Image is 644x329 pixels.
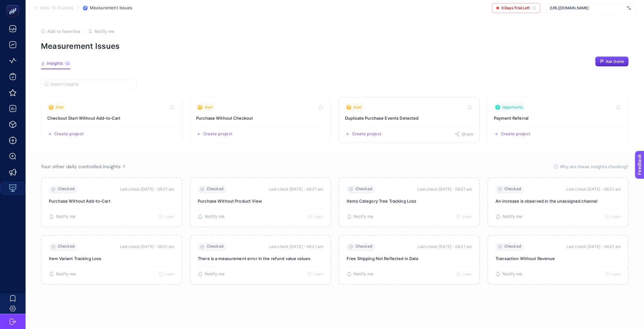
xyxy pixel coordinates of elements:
[269,243,323,250] time: Last check [DATE]・06:21 am
[418,186,472,192] time: Last check [DATE]・06:21 am
[120,186,174,192] time: Last check [DATE]・06:21 am
[198,198,323,204] p: Purchase Without Product View
[165,214,174,219] span: Learn
[605,214,621,219] button: Learn
[494,115,622,121] h3: Insight title
[4,2,24,7] span: Feedback
[205,214,225,219] span: Notify me
[606,59,624,64] span: Ask Genie
[158,214,174,219] button: Learn
[47,115,176,121] h3: Insight title
[595,56,629,67] button: Ask Genie
[456,214,472,219] button: Learn
[501,131,530,137] span: Create project
[463,272,472,276] span: Learn
[347,198,472,204] p: Items Category Tree Tracking Loss
[345,131,381,137] button: Create a new project based on this insight
[347,214,373,219] button: Notify me
[356,187,372,191] span: Checked
[495,256,621,261] p: Transaction Without Revenue
[466,103,473,111] button: Toggle favorite
[455,131,473,137] button: Share this insight
[495,272,522,277] button: Notify me
[605,272,621,276] button: Learn
[49,198,174,204] p: Purchase Without Add‑to‑Cart
[345,115,473,121] h3: Insight title
[487,97,629,143] a: View insight titled
[49,214,76,219] button: Notify me
[418,243,472,250] time: Last check [DATE]・06:21 am
[204,105,213,110] span: Alert
[41,41,629,51] p: Measurement Issues
[168,103,176,111] button: Toggle favorite
[203,131,233,137] span: Create project
[190,97,331,143] a: View insight titled
[41,29,80,34] button: Add to favorites
[47,61,63,66] span: Insights
[90,5,132,11] span: Measurement Issues
[462,131,473,137] span: Share
[550,5,625,11] span: [URL][DOMAIN_NAME]
[56,214,76,219] span: Notify me
[41,97,629,143] section: Insight Packages
[40,5,74,11] span: Back To Analysis
[615,103,622,111] button: Toggle favorite
[463,214,472,219] span: Learn
[47,131,84,137] button: Create a new project based on this insight
[56,272,76,277] span: Notify me
[502,5,530,11] span: 0 Days Trial Left
[58,244,75,249] span: Checked
[58,187,75,191] span: Checked
[347,256,472,261] p: Free Shipping Not Reflected in Data
[41,97,182,143] a: View insight titled
[198,272,225,277] button: Notify me
[502,214,522,219] span: Notify me
[49,272,76,277] button: Notify me
[78,5,79,10] span: /
[495,198,621,204] p: An increase is observed in the unassigned channel
[353,105,362,110] span: Alert
[502,105,523,110] span: Opportunity
[314,272,323,276] span: Learn
[317,103,325,111] button: Toggle favorite
[41,177,629,285] section: Passive Insight Packages
[456,272,472,276] button: Learn
[307,272,323,276] button: Learn
[504,187,521,191] span: Checked
[47,29,80,34] span: Add to favorites
[205,272,225,277] span: Notify me
[494,131,530,137] button: Create a new project based on this insight
[502,272,522,277] span: Notify me
[49,256,174,261] p: Item Variant Tracking Loss
[354,272,373,277] span: Notify me
[354,214,373,219] span: Notify me
[41,163,121,170] span: Your other daily controlled insights
[347,272,373,277] button: Notify me
[158,272,174,276] button: Learn
[504,244,521,249] span: Checked
[307,214,323,219] button: Learn
[611,214,621,219] span: Learn
[627,5,631,11] img: svg%3e
[196,115,325,121] h3: Insight title
[198,256,323,261] p: There is a measurement error in the refund value values.
[198,214,225,219] button: Notify me
[196,131,233,137] button: Create a new project based on this insight
[566,186,621,192] time: Last check [DATE]・06:21 am
[165,272,174,276] span: Learn
[560,163,629,170] span: Why are these insights checking?
[50,82,133,87] input: Search
[352,131,381,137] span: Create project
[566,243,621,250] time: Last check [DATE]・06:21 am
[339,97,480,143] a: View insight titled
[314,214,323,219] span: Learn
[95,29,114,34] span: Notify me
[54,131,84,137] span: Create project
[495,214,522,219] button: Notify me
[120,243,174,250] time: Last check [DATE]・06:21 am
[269,186,323,192] time: Last check [DATE]・06:21 am
[207,244,224,249] span: Checked
[207,187,224,191] span: Checked
[611,272,621,276] span: Learn
[356,244,372,249] span: Checked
